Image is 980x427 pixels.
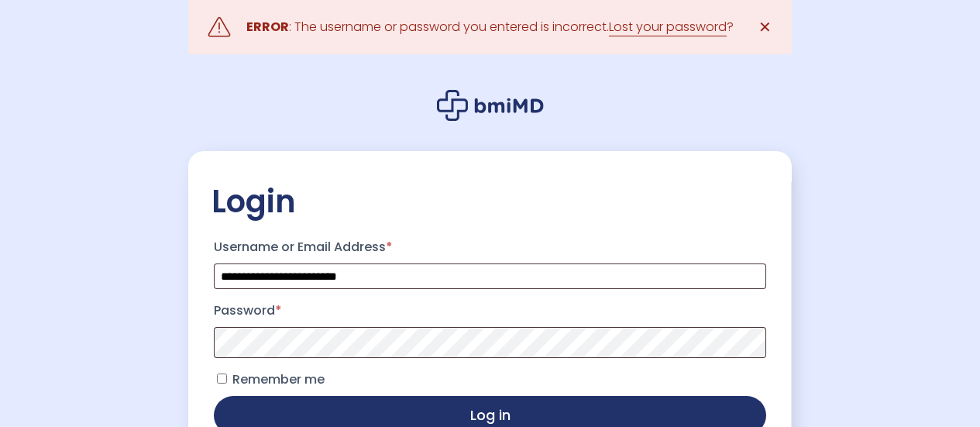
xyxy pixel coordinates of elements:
a: ✕ [749,12,780,43]
a: Lost your password [609,18,727,36]
span: ✕ [758,16,772,38]
strong: ERROR [246,18,289,36]
label: Username or Email Address [214,235,766,260]
input: Remember me [217,374,227,384]
h2: Login [211,182,769,221]
div: : The username or password you entered is incorrect. ? [246,16,734,38]
span: Remember me [232,370,325,388]
label: Password [214,298,766,323]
